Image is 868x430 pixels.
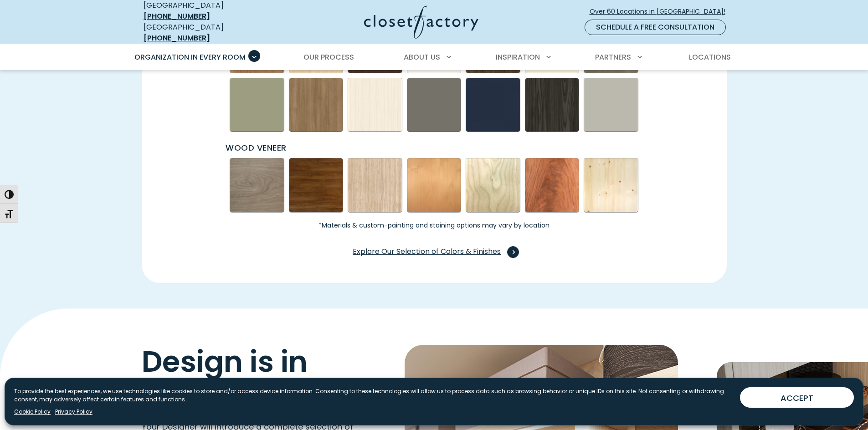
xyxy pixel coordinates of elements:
[496,52,540,62] span: Inspiration
[134,52,246,62] span: Organization in Every Room
[590,7,733,16] span: Over 60 Locations in [GEOGRAPHIC_DATA]!
[525,78,580,132] img: Black Tie
[525,158,580,212] img: African Mahogany
[226,142,645,154] p: Wood Veneer
[142,341,308,382] span: Design is in
[689,52,731,62] span: Locations
[230,158,284,212] img: Walnut
[353,246,515,258] span: Explore Our Selection of Colors & Finishes
[466,78,520,132] img: Blue - High Gloss
[144,11,210,21] a: [PHONE_NUMBER]
[197,362,303,415] span: Details
[407,78,462,132] img: Evening Star
[289,158,344,212] img: Walnut- Stained
[584,158,638,212] img: Pine Knotty
[144,22,276,44] div: [GEOGRAPHIC_DATA]
[55,408,92,416] a: Privacy Policy
[407,158,462,212] img: Alder
[142,373,190,414] span: the
[364,5,478,39] img: Closet Factory Logo
[303,52,354,62] span: Our Process
[584,78,638,132] img: Dove Grey
[348,78,402,132] img: White Chocolate
[352,243,516,261] a: Explore Our Selection of Colors & Finishes
[585,20,726,35] a: Schedule a Free Consultation
[740,387,854,408] button: ACCEPT
[348,158,402,212] img: Rift Cut Oak
[404,52,440,62] span: About Us
[14,408,51,416] a: Cookie Policy
[14,387,733,404] p: To provide the best experiences, we use technologies like cookies to store and/or access device i...
[144,33,210,43] a: [PHONE_NUMBER]
[466,158,520,212] img: Maple
[595,52,631,62] span: Partners
[223,222,645,228] small: *Materials & custom-painting and staining options may vary by location
[289,78,344,132] img: Fashionista
[230,78,284,132] img: Sage
[589,4,733,20] a: Over 60 Locations in [GEOGRAPHIC_DATA]!
[128,45,740,70] nav: Primary Menu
